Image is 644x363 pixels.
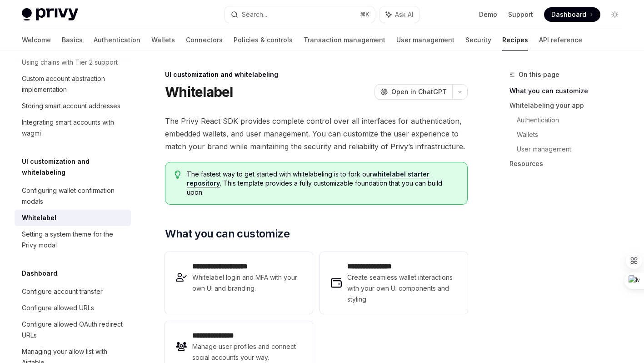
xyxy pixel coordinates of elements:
button: Search...⌘K [225,6,375,23]
a: Transaction management [304,29,385,51]
a: What you can customize [509,84,629,98]
span: Ask AI [395,10,413,19]
div: Storing smart account addresses [22,101,120,111]
a: Configure account transfer [15,283,131,300]
span: Dashboard [551,10,586,19]
span: Whitelabel login and MFA with your own UI and branding. [192,272,302,294]
h5: UI customization and whitelabeling [22,156,131,178]
span: The fastest way to get started with whitelabeling is to fork our . This template provides a fully... [187,170,458,197]
a: **** **** **** *Create seamless wallet interactions with your own UI components and styling. [320,252,468,314]
a: Connectors [186,29,223,51]
div: Integrating smart accounts with wagmi [22,117,125,139]
a: Integrating smart accounts with wagmi [15,114,131,141]
div: Search... [242,9,267,20]
span: What you can customize [165,227,290,241]
div: UI customization and whitelabeling [165,70,468,79]
button: Open in ChatGPT [374,84,452,100]
a: Authentication [94,29,140,51]
a: Support [508,10,533,19]
a: Authentication [517,113,629,127]
span: The Privy React SDK provides complete control over all interfaces for authentication, embedded wa... [165,115,468,153]
a: Configuring wallet confirmation modals [15,182,131,210]
a: Demo [479,10,497,19]
span: Manage user profiles and connect social accounts your way. [192,341,302,363]
h5: Dashboard [22,268,57,279]
a: Custom account abstraction implementation [15,71,131,98]
a: User management [517,142,629,156]
a: Policies & controls [234,29,293,51]
div: Configure account transfer [22,286,103,297]
a: Wallets [517,127,629,142]
a: Resources [509,156,629,171]
a: Basics [62,29,83,51]
a: Dashboard [544,7,600,22]
a: Security [465,29,491,51]
a: Whitelabel [15,210,131,226]
span: Create seamless wallet interactions with your own UI components and styling. [347,272,457,305]
span: Open in ChatGPT [391,87,447,96]
div: Whitelabel [22,212,56,223]
h1: Whitelabel [165,84,233,100]
a: Setting a system theme for the Privy modal [15,226,131,253]
a: Whitelabeling your app [509,98,629,113]
div: Configure allowed OAuth redirect URLs [22,319,125,341]
button: Toggle dark mode [608,7,622,22]
div: Configure allowed URLs [22,302,94,313]
a: Welcome [22,29,51,51]
button: Ask AI [379,6,419,23]
div: Configuring wallet confirmation modals [22,185,125,207]
svg: Tip [175,171,181,179]
span: ⌘ K [360,11,369,18]
a: Configure allowed URLs [15,300,131,316]
div: Custom account abstraction implementation [22,73,125,95]
a: Wallets [151,29,175,51]
a: Recipes [502,29,528,51]
div: Setting a system theme for the Privy modal [22,229,125,251]
a: User management [396,29,454,51]
a: Storing smart account addresses [15,98,131,114]
a: Configure allowed OAuth redirect URLs [15,316,131,343]
a: API reference [539,29,582,51]
img: light logo [22,8,78,21]
span: On this page [519,69,559,80]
